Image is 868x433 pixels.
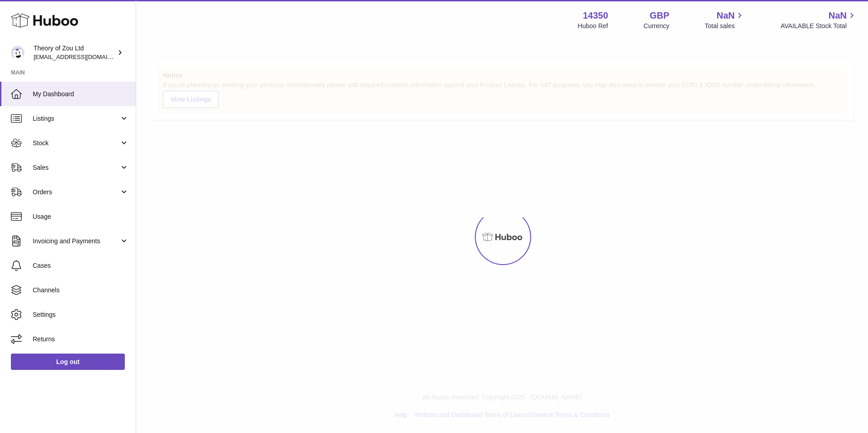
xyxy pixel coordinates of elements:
[650,10,669,22] strong: GBP
[705,10,745,30] a: NaN Total sales
[33,237,119,246] span: Invoicing and Payments
[33,188,119,197] span: Orders
[33,286,129,295] span: Channels
[578,22,608,30] div: Huboo Ref
[11,354,125,370] a: Log out
[829,10,847,22] span: NaN
[34,53,133,60] span: [EMAIL_ADDRESS][DOMAIN_NAME]
[716,10,735,22] span: NaN
[780,10,857,30] a: NaN AVAILABLE Stock Total
[33,310,129,319] span: Settings
[33,335,129,344] span: Returns
[33,139,119,148] span: Stock
[33,163,119,172] span: Sales
[34,44,115,61] div: Theory of Zou Ltd
[33,114,119,123] span: Listings
[33,90,129,98] span: My Dashboard
[705,22,745,30] span: Total sales
[780,22,857,30] span: AVAILABLE Stock Total
[33,261,129,270] span: Cases
[644,22,670,30] div: Currency
[11,46,25,59] img: internalAdmin-14350@internal.huboo.com
[33,212,129,221] span: Usage
[583,10,608,22] strong: 14350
